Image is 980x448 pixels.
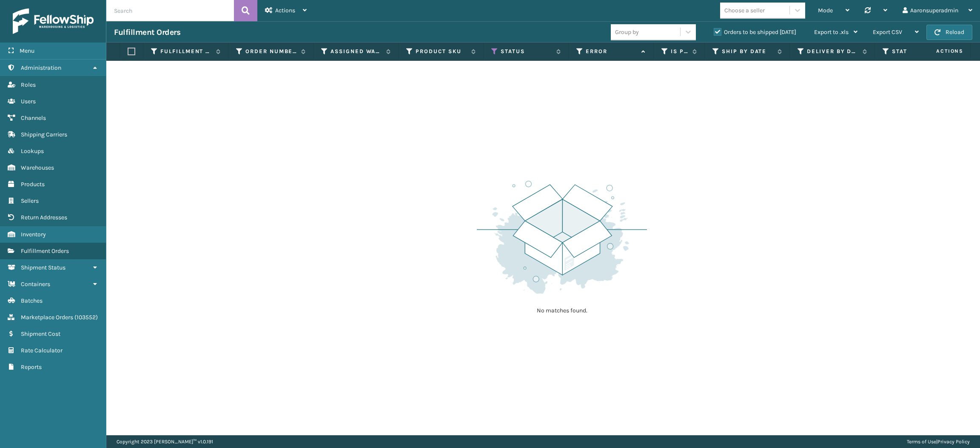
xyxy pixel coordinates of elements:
span: Containers [21,281,50,288]
div: Group by [615,28,639,37]
p: Copyright 2023 [PERSON_NAME]™ v 1.0.191 [117,435,213,448]
span: Shipping Carriers [21,131,67,138]
span: Export to .xls [814,28,849,36]
div: Choose a seller [724,6,765,15]
label: Orders to be shipped [DATE] [714,28,796,36]
span: Shipment Status [21,264,66,271]
span: Reports [21,363,42,371]
span: Warehouses [21,164,54,171]
span: Sellers [21,197,39,204]
span: Roles [21,81,36,88]
span: Menu [20,47,34,54]
h3: Fulfillment Orders [114,27,180,37]
span: Products [21,181,45,188]
label: Order Number [245,48,297,55]
span: Return Addresses [21,214,67,221]
span: Administration [21,64,61,71]
span: Actions [909,44,969,58]
span: Mode [818,7,833,14]
span: Lookups [21,147,44,155]
img: logo [13,9,94,34]
a: Privacy Policy [937,439,970,445]
span: Batches [21,297,43,304]
label: Ship By Date [722,48,773,55]
label: Deliver By Date [807,48,858,55]
label: Assigned Warehouse [330,48,382,55]
span: Marketplace Orders [21,314,73,321]
span: Actions [275,7,295,14]
div: | [907,435,970,448]
span: Export CSV [873,28,902,36]
span: Shipment Cost [21,330,60,337]
label: State [892,48,943,55]
label: Status [501,48,552,55]
label: Error [586,48,637,55]
button: Reload [926,25,972,40]
a: Terms of Use [907,439,936,445]
span: Fulfillment Orders [21,247,69,255]
span: Rate Calculator [21,347,63,354]
span: ( 103552 ) [74,314,98,321]
label: Product SKU [416,48,467,55]
span: Channels [21,114,46,122]
label: Is Prime [671,48,688,55]
span: Inventory [21,231,46,238]
span: Users [21,98,36,105]
label: Fulfillment Order Id [160,48,212,55]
